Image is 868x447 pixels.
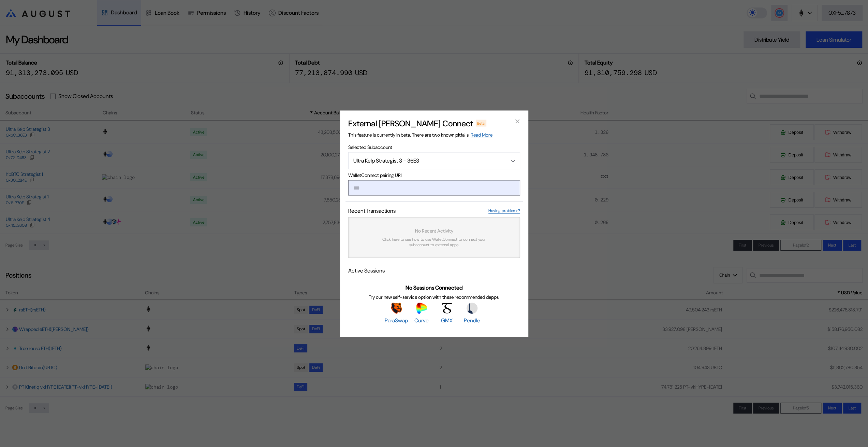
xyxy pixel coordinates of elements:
[348,131,492,138] span: This feature is currently in beta. There are two known pitfalls:
[369,294,500,300] span: Try our new self-service option with these recommended dapps:
[476,120,487,126] div: Beta
[464,317,480,324] span: Pendle
[406,284,463,291] span: No Sessions Connected
[385,317,408,324] span: ParaSwap
[391,303,402,314] img: ParaSwap
[348,152,520,169] button: Open menu
[348,118,473,128] h2: External [PERSON_NAME] Connect
[348,144,520,150] span: Selected Subaccount
[348,207,396,214] span: Recent Transactions
[512,116,523,127] button: close modal
[460,303,484,324] a: PendlePendle
[467,303,477,314] img: Pendle
[376,236,493,247] span: Click here to see how to use WalletConnect to connect your subaccount to external apps.
[441,317,453,324] span: GMX
[410,303,433,324] a: CurveCurve
[348,217,520,258] a: No Recent ActivityClick here to see how to use WalletConnect to connect your subaccount to extern...
[441,303,452,314] img: GMX
[385,303,408,324] a: ParaSwapParaSwap
[348,172,520,178] span: WalletConnect pairing URI
[414,317,429,324] span: Curve
[353,157,497,164] div: Ultra Kelp Strategist 3 - 36E3
[488,208,520,213] a: Having problems?
[348,267,385,274] span: Active Sessions
[415,227,453,234] span: No Recent Activity
[435,303,458,324] a: GMXGMX
[416,303,427,314] img: Curve
[471,131,492,138] a: Read More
